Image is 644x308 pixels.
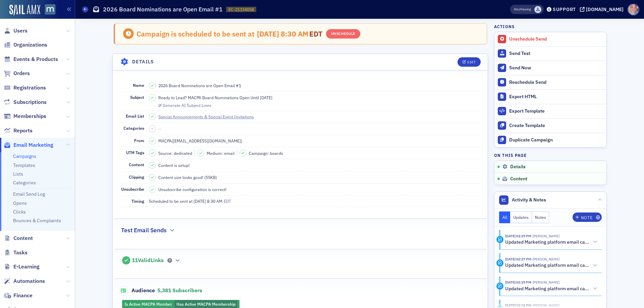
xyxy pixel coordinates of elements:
span: Registrations [13,84,46,91]
a: Bounces & Complaints [13,218,61,224]
div: Reschedule Send [509,79,603,85]
div: Generate AI Subject Lines [163,104,211,107]
button: Updated Marketing platform email campaign: 2026 Board Nominations are Open Email #1 [505,239,597,246]
a: Opens [13,200,27,206]
span: Ready to Lead? MACPA Board Nominations Open Until [DATE] [158,95,272,101]
span: From [134,138,144,143]
a: Subscriptions [4,99,47,106]
button: Updated Marketing platform email campaign: 2026 Board Nominations are Open Email #1 [505,262,597,269]
span: Source: dedicated [158,150,192,156]
div: Export Template [509,108,603,114]
a: Tasks [4,249,28,256]
span: Medium: email [207,150,234,156]
span: Timing [131,198,144,204]
a: Users [4,27,28,35]
button: Updates [510,211,532,223]
span: Lauren Standiford [531,234,559,238]
span: Clipping [129,174,144,180]
div: Note [581,216,592,220]
span: Unsubscribe configuration is correct! [158,186,226,192]
time: 9/25/2025 02:27 PM [505,257,531,261]
img: SailAMX [45,4,55,15]
span: Profile [628,4,639,15]
time: 9/25/2025 02:29 PM [505,234,531,238]
span: Email Marketing [13,141,53,149]
button: Unschedule Send [494,32,606,46]
time: 9/25/2025 02:25 PM [505,280,531,285]
div: Also [514,7,520,11]
span: Campaign: boards [249,150,283,156]
span: Content [510,176,527,182]
a: Events & Products [4,56,58,63]
div: Send Now [509,65,603,71]
a: Content [4,235,33,242]
span: E-Learning [13,263,40,270]
span: Activity & Notes [512,196,546,203]
span: EDT [222,198,231,204]
a: E-Learning [4,263,40,270]
span: Automations [13,278,45,285]
span: Unsubscribe [121,186,144,192]
a: Email Marketing [4,141,53,149]
span: UTM Tags [126,150,144,155]
span: Content size looks good! (55KB) [158,174,217,180]
span: Events & Products [13,56,58,63]
span: Categories [123,125,144,131]
span: Tasks [13,249,28,256]
button: Note [573,212,602,222]
button: Duplicate Campaign [494,133,606,147]
div: Campaign is scheduled to be sent at [137,29,255,38]
button: Updated Marketing platform email campaign: 2026 Board Nominations are Open Email #1 [505,285,597,292]
a: Lists [13,171,23,177]
div: [DOMAIN_NAME] [586,6,624,12]
span: Orders [13,70,30,77]
span: 11 Valid Links [132,257,164,264]
span: Content [129,162,144,167]
img: SailAMX [9,5,40,15]
span: Subject [130,95,144,100]
span: MACPA ( [EMAIL_ADDRESS][DOMAIN_NAME] ) [158,138,242,144]
button: Reschedule Send [494,75,606,89]
div: Edit [467,60,476,64]
span: Name [133,82,144,88]
span: Subscriptions [13,99,47,106]
a: Clicks [13,209,26,215]
div: Support [553,6,576,12]
span: – [151,126,153,131]
a: Categories [13,180,36,186]
a: Reports [4,127,33,134]
a: Export Template [494,104,606,118]
h4: Details [132,58,154,65]
div: Activity [496,236,503,243]
a: Finance [4,292,33,299]
span: 8:30 AM [207,198,222,204]
span: Organizations [13,41,47,49]
button: Generate AI Subject Lines [158,102,211,108]
a: Create Template [494,118,606,133]
div: Duplicate Campaign [509,137,603,143]
span: Reports [13,127,33,134]
button: [DOMAIN_NAME] [580,7,626,12]
a: View Homepage [40,4,55,16]
span: 8:30 AM [281,29,308,39]
span: 2026 Board Nominations are Open Email #1 [158,82,241,88]
button: Send Test [494,46,606,61]
div: Create Template [509,123,603,129]
span: Users [13,27,28,35]
span: Lauren Standiford [531,303,559,308]
a: Templates [13,162,35,168]
div: Export HTML [509,94,603,100]
div: Activity [496,259,503,266]
button: All [499,211,511,223]
h5: Updated Marketing platform email campaign: 2026 Board Nominations are Open Email #1 [505,286,590,292]
span: [DATE] [194,198,207,204]
a: Registrations [4,84,46,91]
span: Viewing [514,7,531,12]
span: Content is setup! [158,162,190,168]
span: Memberships [13,113,46,120]
h2: Test Email Sends [121,226,167,235]
a: Memberships [4,113,46,120]
span: Email List [126,113,144,119]
div: Unschedule Send [509,36,603,42]
span: [DATE] [257,29,281,39]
